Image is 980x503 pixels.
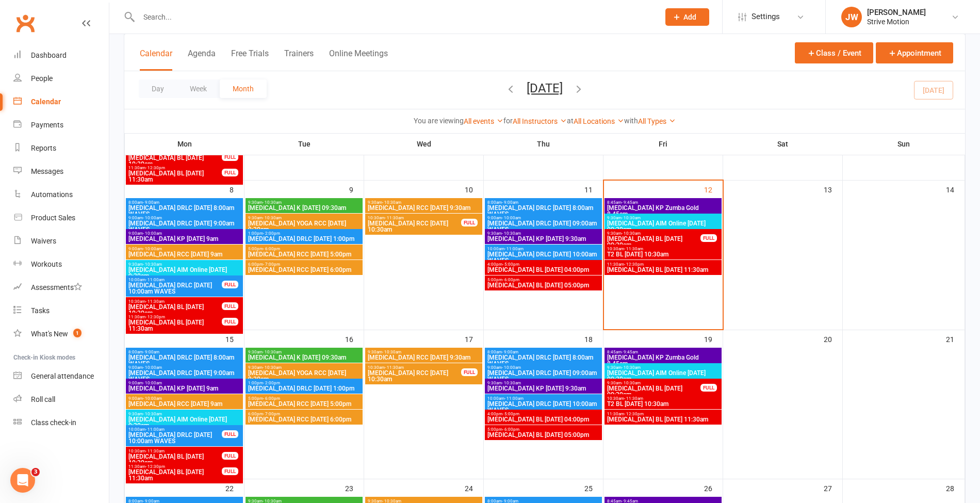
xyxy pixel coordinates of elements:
strong: for [503,117,513,125]
th: Sun [843,133,965,155]
div: Class check-in [31,418,76,427]
span: 4:00pm [487,262,600,267]
span: [MEDICAL_DATA] DRLC [DATE] 1:00pm [248,385,361,392]
div: Calendar [31,98,61,106]
div: 14 [946,181,965,198]
div: Assessments [31,283,82,291]
span: [MEDICAL_DATA] YOGA RCC [DATE] 9:30am [248,220,361,233]
span: 10:00am [128,278,222,282]
span: - 5:00pm [502,262,519,267]
span: 9:30am [367,200,480,205]
span: - 11:30am [624,396,643,401]
span: Settings [752,5,780,28]
span: 8:00am [487,200,600,205]
span: 8:00am [487,350,600,354]
a: All Instructors [513,117,567,125]
span: [MEDICAL_DATA] BL [DATE] 10:30am [128,304,222,316]
span: - 10:30am [382,200,401,205]
span: - 11:00am [145,278,165,282]
span: [MEDICAL_DATA] RCC [DATE] 9am [128,251,241,257]
a: Class kiosk mode [13,411,109,434]
strong: You are viewing [414,117,464,125]
div: 25 [584,479,603,496]
a: People [13,67,109,90]
span: - 6:00pm [263,396,280,401]
span: 10:00am [128,427,222,432]
span: 9:00am [128,381,241,385]
th: Wed [364,133,484,155]
span: [MEDICAL_DATA] BL [DATE] 10:30am [128,453,222,466]
div: 8 [230,181,244,198]
div: 17 [465,330,483,347]
span: - 10:30am [622,231,641,236]
span: [MEDICAL_DATA] RCC [DATE] 6:00pm [248,267,361,273]
span: [MEDICAL_DATA] DRLC [DATE] 10:00am WAVES [128,432,222,444]
span: - 7:00pm [263,412,280,416]
button: Month [220,79,267,98]
span: [MEDICAL_DATA] DRLC [DATE] 9:00am WAVES [128,370,241,382]
span: - 6:00pm [263,247,280,251]
span: [MEDICAL_DATA] DRLC [DATE] 8:00am WAVES [128,205,241,217]
div: 16 [345,330,364,347]
span: 11:30am [128,315,222,319]
span: [MEDICAL_DATA] RCC [DATE] 6:00pm [248,416,361,423]
span: 5:00pm [248,396,361,401]
span: - 2:00pm [263,231,280,236]
div: 19 [704,330,723,347]
a: Tasks [13,299,109,322]
span: - 11:30am [624,247,643,251]
span: - 10:00am [143,365,162,370]
button: Add [665,8,709,26]
span: - 12:30pm [145,464,165,469]
a: Assessments [13,276,109,299]
a: Clubworx [12,10,38,36]
a: Automations [13,183,109,206]
span: 8:45am [607,200,720,205]
span: - 10:30am [622,381,641,385]
span: - 2:00pm [263,381,280,385]
span: - 5:00pm [502,412,519,416]
span: 10:00am [487,396,600,401]
th: Sat [723,133,843,155]
span: - 9:45am [622,350,638,354]
div: FULL [700,234,717,242]
a: General attendance kiosk mode [13,365,109,388]
span: 10:30am [128,299,222,304]
span: 10:30am [367,216,462,220]
button: Agenda [188,48,216,71]
span: - 9:00am [143,350,159,354]
span: 5:00pm [487,427,600,432]
div: Strive Motion [867,17,926,26]
a: All Locations [574,117,624,125]
span: 10:30am [607,396,720,401]
div: FULL [461,219,478,226]
span: - 12:30pm [624,412,644,416]
span: 8:00am [128,200,241,205]
span: - 11:30am [385,365,404,370]
button: Class / Event [795,42,873,63]
div: 28 [946,479,965,496]
span: - 10:30am [143,412,162,416]
span: - 9:45am [622,200,638,205]
th: Thu [484,133,603,155]
div: Messages [31,167,63,175]
button: Online Meetings [329,48,388,71]
span: - 11:00am [504,247,524,251]
span: 9:00am [128,365,241,370]
span: [MEDICAL_DATA] DRLC [DATE] 10:00am WAVES [487,251,600,264]
a: Product Sales [13,206,109,230]
a: All events [464,117,503,125]
span: - 10:30am [622,216,641,220]
span: [MEDICAL_DATA] KP [DATE] 9:30am [487,385,600,392]
span: 9:30am [128,412,241,416]
th: Mon [125,133,244,155]
div: Workouts [31,260,62,268]
div: Roll call [31,395,55,403]
span: - 10:00am [143,247,162,251]
span: 9:30am [367,350,480,354]
span: [MEDICAL_DATA] DRLC [DATE] 09:00am WAVES [487,370,600,382]
span: 9:30am [487,381,600,385]
span: 11:30am [607,412,720,416]
span: [MEDICAL_DATA] YOGA RCC [DATE] 9:30am [248,370,361,382]
span: 8:00am [128,350,241,354]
